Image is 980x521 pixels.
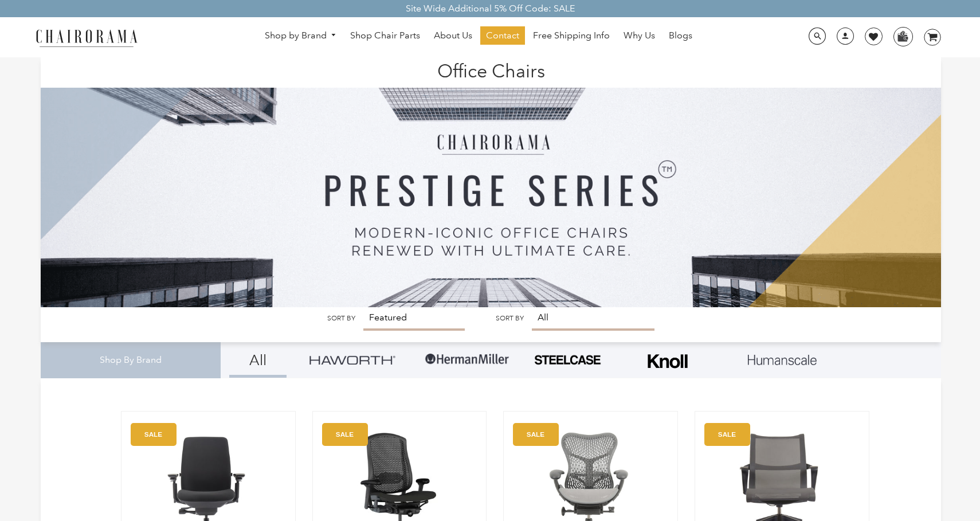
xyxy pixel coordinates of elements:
a: Blogs [663,26,698,45]
span: Blogs [669,30,692,42]
img: PHOTO-2024-07-09-00-53-10-removebg-preview.png [533,354,602,366]
a: Free Shipping Info [527,26,616,45]
nav: DesktopNavigation [193,26,765,48]
span: Contact [486,30,519,42]
img: chairorama [29,28,144,48]
span: Shop Chair Parts [350,30,420,42]
img: Group_4be16a4b-c81a-4a6e-a540-764d0a8faf6e.png [309,355,395,364]
a: About Us [428,26,478,45]
img: Group-1.png [424,342,510,377]
h1: Office Chairs [52,57,929,82]
a: Contact [480,26,525,45]
text: SALE [144,430,162,438]
span: Free Shipping Info [533,30,610,42]
text: SALE [336,430,354,438]
img: Layer_1_1.png [748,355,817,365]
text: SALE [718,430,736,438]
a: All [229,342,287,378]
img: Frame_4.png [645,347,691,376]
a: Shop by Brand [259,27,343,45]
img: WhatsApp_Image_2024-07-12_at_16.23.01.webp [894,28,912,45]
span: Why Us [624,30,655,42]
span: About Us [434,30,472,42]
img: Office Chairs [41,57,940,307]
label: Sort by [496,314,524,323]
a: Shop Chair Parts [344,26,426,45]
a: Why Us [618,26,661,45]
label: Sort by [327,314,355,323]
text: SALE [527,430,544,438]
div: Shop By Brand [41,342,221,378]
